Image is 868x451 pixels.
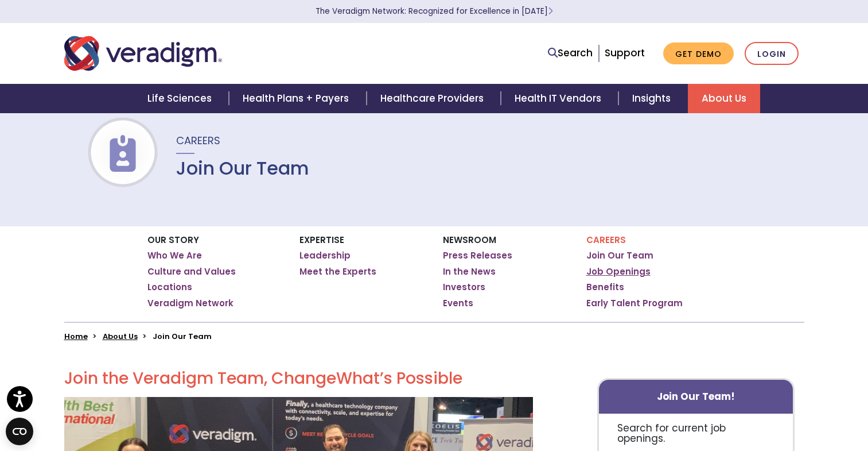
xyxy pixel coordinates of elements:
[688,84,760,113] a: About Us
[586,282,624,293] a: Benefits
[548,45,593,61] a: Search
[147,250,202,261] a: Who We Are
[501,84,618,113] a: Health IT Vendors
[745,42,799,65] a: Login
[316,6,553,17] a: The Veradigm Network: Recognized for Excellence in [DATE]Learn More
[618,84,688,113] a: Insights
[6,418,33,445] button: Open CMP widget
[367,84,501,113] a: Healthcare Providers
[443,250,512,261] a: Press Releases
[586,250,653,261] a: Join Our Team
[147,298,233,309] a: Veradigm Network
[443,282,485,293] a: Investors
[64,369,533,388] h2: Join the Veradigm Team, Change
[299,250,351,261] a: Leadership
[147,282,192,293] a: Locations
[176,133,220,148] span: Careers
[586,266,651,277] a: Job Openings
[336,367,462,390] span: What’s Possible
[548,6,553,17] span: Learn More
[299,266,376,277] a: Meet the Experts
[657,390,735,403] strong: Join Our Team!
[605,46,645,60] a: Support
[147,266,236,277] a: Culture and Values
[103,331,138,342] a: About Us
[134,84,229,113] a: Life Sciences
[443,266,496,277] a: In the News
[64,331,88,342] a: Home
[176,157,309,179] h1: Join Our Team
[663,43,734,65] a: Get Demo
[443,298,473,309] a: Events
[64,34,222,72] img: Veradigm logo
[229,84,366,113] a: Health Plans + Payers
[586,298,683,309] a: Early Talent Program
